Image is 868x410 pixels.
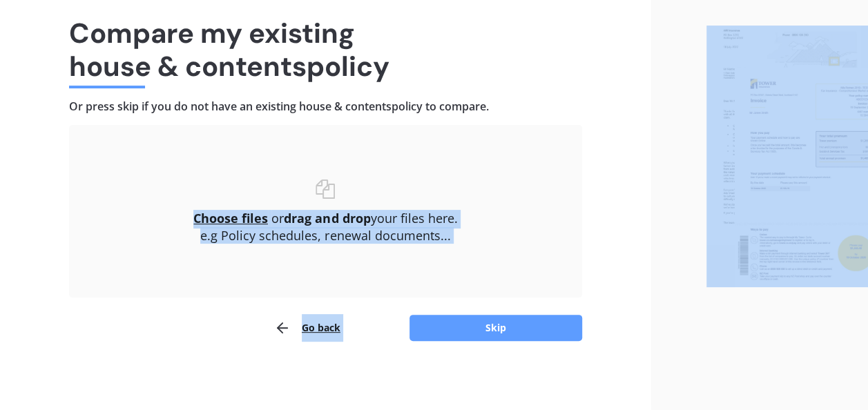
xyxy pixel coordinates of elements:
span: or your files here. [193,210,457,226]
div: e.g Policy schedules, renewal documents... [97,228,554,244]
h4: Or press skip if you do not have an existing house & contents policy to compare. [69,99,582,114]
b: drag and drop [284,210,370,226]
button: Skip [409,315,582,341]
u: Choose files [193,210,268,226]
button: Go back [274,314,340,342]
h1: Compare my existing house & contents policy [69,17,582,83]
img: files.webp [706,26,868,286]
